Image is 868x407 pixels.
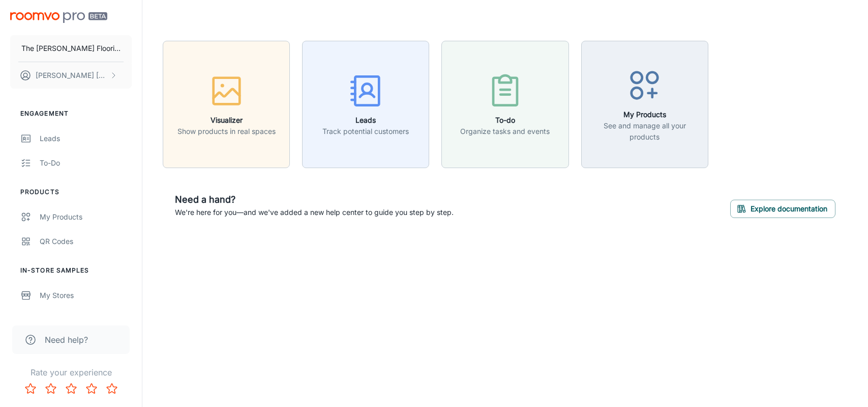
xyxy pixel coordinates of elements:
[36,70,107,81] p: [PERSON_NAME] [PERSON_NAME]
[460,126,550,137] p: Organize tasks and events
[322,115,409,126] h6: Leads
[175,207,454,218] p: We're here for you—and we've added a new help center to guide you step by step.
[730,200,835,218] button: Explore documentation
[581,41,708,168] button: My ProductsSee and manage all your products
[10,35,132,62] button: The [PERSON_NAME] Flooring Company
[40,236,132,247] div: QR Codes
[588,109,702,120] h6: My Products
[40,133,132,144] div: Leads
[40,211,132,223] div: My Products
[441,98,568,108] a: To-doOrganize tasks and events
[441,41,568,168] button: To-doOrganize tasks and events
[40,157,132,169] div: To-do
[302,41,429,168] button: LeadsTrack potential customers
[588,120,702,143] p: See and manage all your products
[460,115,550,126] h6: To-do
[177,126,276,137] p: Show products in real spaces
[322,126,409,137] p: Track potential customers
[163,41,290,168] button: VisualizerShow products in real spaces
[21,43,121,54] p: The [PERSON_NAME] Flooring Company
[177,115,276,126] h6: Visualizer
[581,98,708,108] a: My ProductsSee and manage all your products
[175,193,454,207] h6: Need a hand?
[10,62,132,89] button: [PERSON_NAME] [PERSON_NAME]
[10,12,107,23] img: Roomvo PRO Beta
[730,203,835,213] a: Explore documentation
[302,98,429,108] a: LeadsTrack potential customers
